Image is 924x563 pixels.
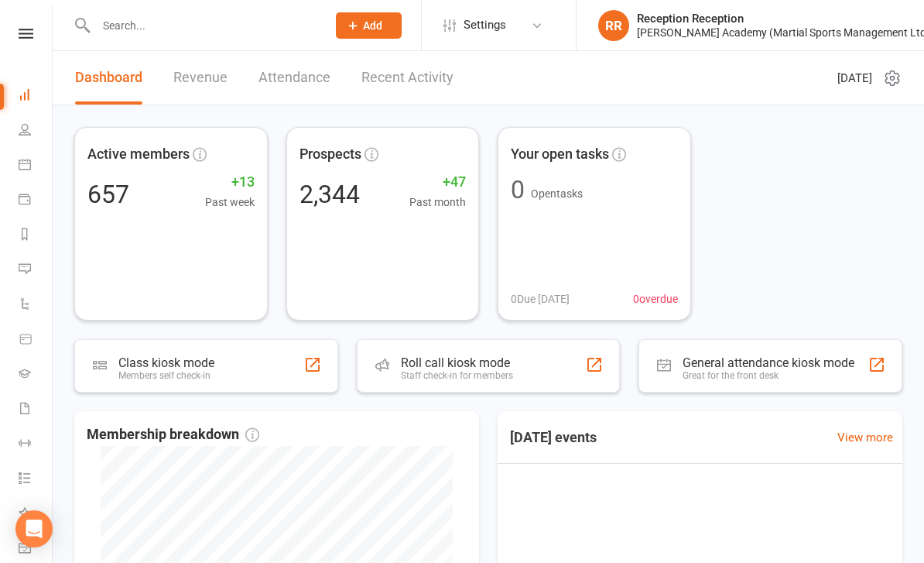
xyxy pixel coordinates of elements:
div: Open Intercom Messenger [15,510,53,548]
span: Open tasks [531,187,583,200]
div: RR [598,10,629,41]
span: +47 [409,171,466,194]
span: Settings [464,8,506,43]
span: [DATE] [837,69,872,88]
div: Members self check-in [118,370,214,381]
span: +13 [205,171,255,194]
div: Class kiosk mode [118,355,214,370]
a: Attendance [258,51,330,105]
div: Staff check-in for members [401,370,513,381]
div: Great for the front desk [683,370,854,381]
div: Roll call kiosk mode [401,355,513,370]
a: Product Sales [19,323,53,358]
input: Search... [91,15,316,36]
a: Payments [19,184,53,218]
h3: [DATE] events [498,424,609,451]
span: Membership breakdown [87,424,259,446]
div: 0 [511,177,525,202]
span: Past month [409,194,466,211]
button: Add [336,12,402,39]
span: Past week [205,194,255,211]
a: Revenue [173,51,228,105]
a: Calendar [19,149,53,184]
span: Add [363,19,382,32]
a: People [19,114,53,149]
a: Dashboard [75,51,142,105]
a: Reports [19,218,53,253]
span: 0 overdue [633,290,678,307]
div: 657 [87,182,129,207]
a: View more [837,428,893,447]
span: 0 Due [DATE] [511,290,570,307]
span: Prospects [299,143,361,166]
a: Recent Activity [361,51,453,105]
a: Dashboard [19,79,53,114]
div: 2,344 [299,182,360,207]
a: What's New [19,497,53,532]
div: General attendance kiosk mode [683,355,854,370]
span: Active members [87,143,190,166]
span: Your open tasks [511,143,609,166]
